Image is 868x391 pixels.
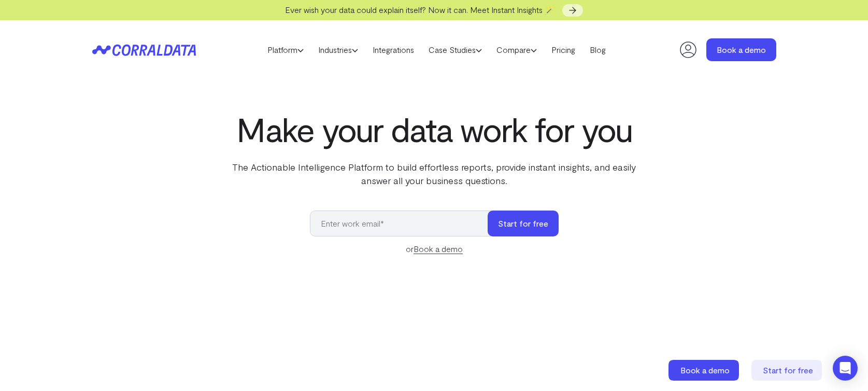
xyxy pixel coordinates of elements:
[489,42,544,58] a: Compare
[260,42,311,58] a: Platform
[706,38,776,61] a: Book a demo
[311,42,365,58] a: Industries
[310,243,559,255] div: or
[421,42,489,58] a: Case Studies
[544,42,582,58] a: Pricing
[833,356,858,381] div: Open Intercom Messenger
[414,244,463,254] a: Book a demo
[285,5,555,15] span: Ever wish your data could explain itself? Now it can. Meet Instant Insights 🪄
[310,211,498,236] input: Enter work email*
[223,110,646,148] h1: Make your data work for you
[680,365,730,375] span: Book a demo
[763,365,813,375] span: Start for free
[751,360,824,381] a: Start for free
[582,42,613,58] a: Blog
[223,160,646,187] p: The Actionable Intelligence Platform to build effortless reports, provide instant insights, and e...
[668,360,741,381] a: Book a demo
[365,42,421,58] a: Integrations
[488,211,559,236] button: Start for free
